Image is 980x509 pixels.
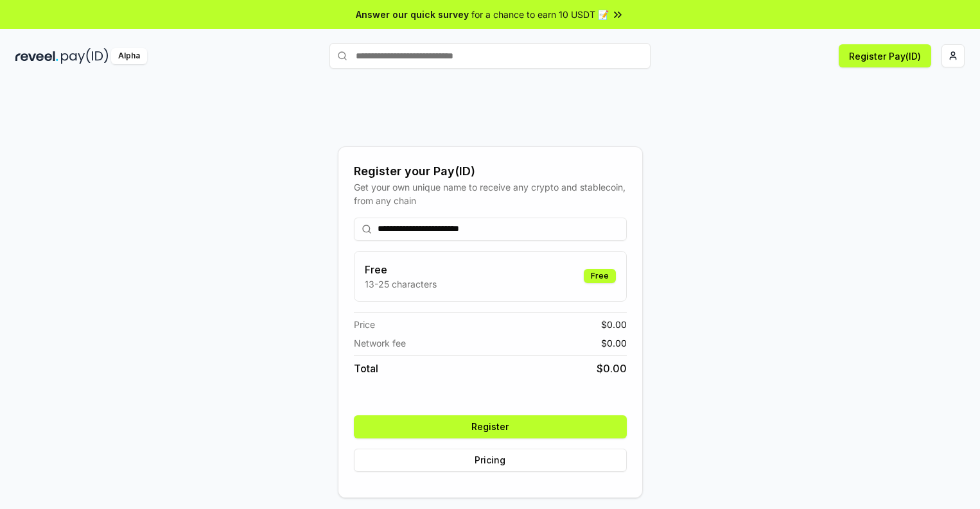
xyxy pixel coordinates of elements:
[365,277,437,291] p: 13-25 characters
[471,8,609,21] span: for a chance to earn 10 USDT 📝
[354,318,375,331] span: Price
[584,269,616,283] div: Free
[354,361,378,376] span: Total
[111,48,147,64] div: Alpha
[354,336,406,350] span: Network fee
[356,8,469,21] span: Answer our quick survey
[354,449,627,472] button: Pricing
[839,44,931,67] button: Register Pay(ID)
[354,415,627,438] button: Register
[61,48,109,64] img: pay_id
[601,318,627,331] span: $ 0.00
[597,361,627,376] span: $ 0.00
[354,162,627,180] div: Register your Pay(ID)
[365,262,437,277] h3: Free
[15,48,58,64] img: reveel_dark
[601,336,627,350] span: $ 0.00
[354,180,627,207] div: Get your own unique name to receive any crypto and stablecoin, from any chain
